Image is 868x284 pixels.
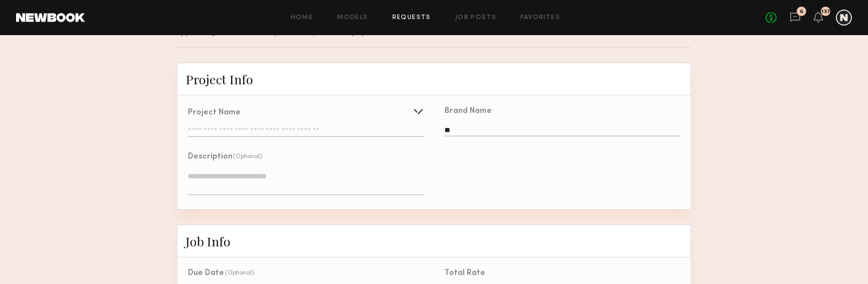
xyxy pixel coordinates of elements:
[790,12,801,24] a: 6
[520,15,560,21] a: Favorites
[225,269,254,276] div: (Optional)
[445,269,485,277] div: Total Rate
[445,107,492,115] div: Brand Name
[455,15,497,21] a: Job Posts
[392,15,431,21] a: Requests
[186,71,253,87] span: Project Info
[291,15,313,21] a: Home
[233,153,262,160] div: (Optional)
[188,153,233,161] div: Description
[188,109,241,117] div: Project Name
[186,233,231,249] span: Job Info
[337,15,368,21] a: Models
[800,9,803,15] div: 6
[188,269,224,277] div: Due Date
[821,9,830,15] div: 137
